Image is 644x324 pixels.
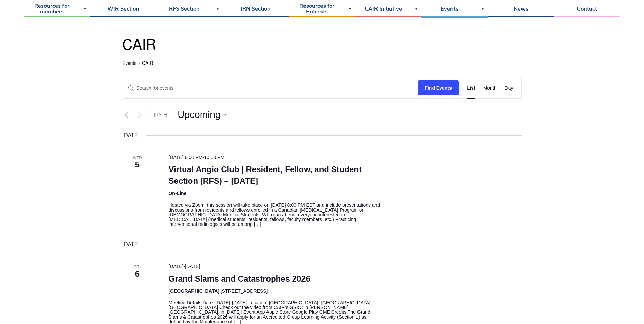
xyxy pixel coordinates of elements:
time: - [168,264,200,269]
span: [DATE] 8:00 PM [168,155,202,160]
button: Next Events [136,111,144,119]
span: 6 [123,268,152,280]
a: Display Events in Day View [505,77,513,99]
span: [DATE] [185,264,200,269]
a: Virtual Angio Club | Resident, Fellow, and Student Section (RFS) – [DATE] [168,165,362,186]
a: Events [123,61,137,67]
a: Previous Events [123,111,131,119]
span: [GEOGRAPHIC_DATA] [168,288,219,294]
a: Grand Slams and Catastrophes 2026 [168,274,310,284]
span: [STREET_ADDRESS] [221,288,268,294]
span: On-Line [168,191,186,196]
span: 10:00 PM [204,155,224,160]
span: Month [483,84,497,92]
time: [DATE] [123,240,140,249]
span: [DATE] [168,264,183,269]
span: Upcoming [178,110,220,120]
input: Enter Keyword. Search for events by Keyword. [123,77,418,99]
a: [DATE] [149,110,173,120]
button: Upcoming [178,110,227,120]
span: List [467,84,475,92]
span: Fri [123,264,152,270]
span: 5 [123,159,152,170]
span: CAIR [142,61,153,66]
time: [DATE] [123,131,140,140]
a: Display Events in List View [467,77,475,99]
a: Display Events in Month View [483,77,497,99]
time: - [168,155,224,160]
p: Meeting Details Date: [DATE]-[DATE] Location: [GEOGRAPHIC_DATA], [GEOGRAPHIC_DATA], [GEOGRAPHIC_D... [168,300,383,324]
span: Wed [123,155,152,161]
button: Find Events [418,80,458,96]
h1: CAIR [123,36,522,55]
span: Day [505,84,513,92]
p: Hosted via Zoom, this session will take place on [DATE] 8:00 PM EST and include presentations and... [168,203,383,227]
